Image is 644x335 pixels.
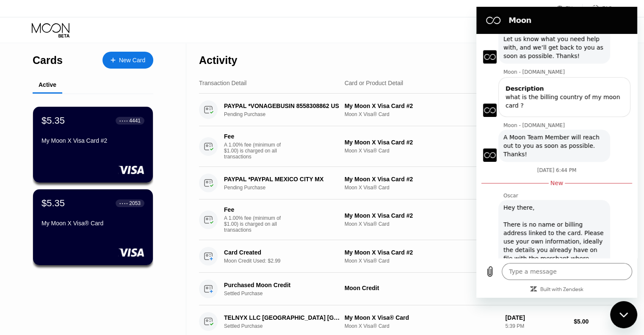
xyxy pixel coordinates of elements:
[505,314,567,321] div: [DATE]
[199,80,246,86] div: Transaction Detail
[345,111,499,117] div: Moon X Visa® Card
[119,57,145,64] div: New Card
[345,102,499,109] div: My Moon X Visa Card #2
[345,314,499,321] div: My Moon X Visa® Card
[345,176,499,183] div: My Moon X Visa Card #2
[610,301,637,328] iframe: Button to launch messaging window, conversation in progress
[224,249,340,256] div: Card Created
[102,52,153,69] div: New Card
[345,212,499,219] div: My Moon X Visa Card #2
[39,81,56,88] div: Active
[224,314,340,321] div: TELNYX LLC [GEOGRAPHIC_DATA] [GEOGRAPHIC_DATA]
[33,189,153,265] div: $5.35● ● ● ●2053My Moon X Visa® Card
[199,167,612,199] div: PAYPAL *PAYPAL MEXICO CITY MXPending PurchaseMy Moon X Visa Card #2Moon X Visa® Card[DATE]1:37 PM...
[224,323,349,329] div: Settled Purchase
[41,115,65,126] div: $5.35
[345,249,499,256] div: My Moon X Visa Card #2
[199,126,612,167] div: FeeA 1.00% fee (minimum of $1.00) is charged on all transactionsMy Moon X Visa Card #2Moon X Visa...
[476,7,637,298] iframe: Messaging window
[119,119,128,122] div: ● ● ● ●
[199,54,237,66] div: Activity
[199,94,612,126] div: PAYPAL *VONAGEBUSIN 8558308862 USPending PurchaseMy Moon X Visa Card #2Moon X Visa® Card[DATE]1:3...
[224,176,340,183] div: PAYPAL *PAYPAL MEXICO CITY MX
[224,206,283,213] div: Fee
[345,148,499,154] div: Moon X Visa® Card
[199,273,612,305] div: Purchased Moon CreditSettled PurchaseMoon Credit[DATE]12:00 PM$10.01
[583,4,612,13] div: FAQ
[224,142,287,160] div: A 1.00% fee (minimum of $1.00) is charged on all transactions
[224,291,349,296] div: Settled Purchase
[129,200,141,206] div: 2053
[345,185,499,191] div: Moon X Visa® Card
[345,80,404,86] div: Card or Product Detail
[224,185,349,191] div: Pending Purchase
[345,221,499,227] div: Moon X Visa® Card
[505,323,567,329] div: 5:39 PM
[566,6,573,11] div: EN
[574,318,612,325] div: $5.00
[224,215,287,233] div: A 1.00% fee (minimum of $1.00) is charged on all transactions
[602,6,612,11] div: FAQ
[345,139,499,146] div: My Moon X Visa Card #2
[41,137,144,144] div: My Moon X Visa Card #2
[33,54,63,66] div: Cards
[345,285,499,291] div: Moon Credit
[199,199,612,240] div: FeeA 1.00% fee (minimum of $1.00) is charged on all transactionsMy Moon X Visa Card #2Moon X Visa...
[119,202,128,205] div: ● ● ● ●
[224,282,340,288] div: Purchased Moon Credit
[224,111,349,117] div: Pending Purchase
[557,4,583,13] div: EN
[129,118,141,124] div: 4441
[224,102,340,109] div: PAYPAL *VONAGEBUSIN 8558308862 US
[345,258,499,264] div: Moon X Visa® Card
[224,133,283,140] div: Fee
[41,198,65,209] div: $5.35
[345,323,499,329] div: Moon X Visa® Card
[41,220,144,227] div: My Moon X Visa® Card
[33,107,153,183] div: $5.35● ● ● ●4441My Moon X Visa Card #2
[199,240,612,273] div: Card CreatedMoon Credit Used: $2.99My Moon X Visa Card #2Moon X Visa® Card[DATE]1:35 PM$2.99
[224,258,349,264] div: Moon Credit Used: $2.99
